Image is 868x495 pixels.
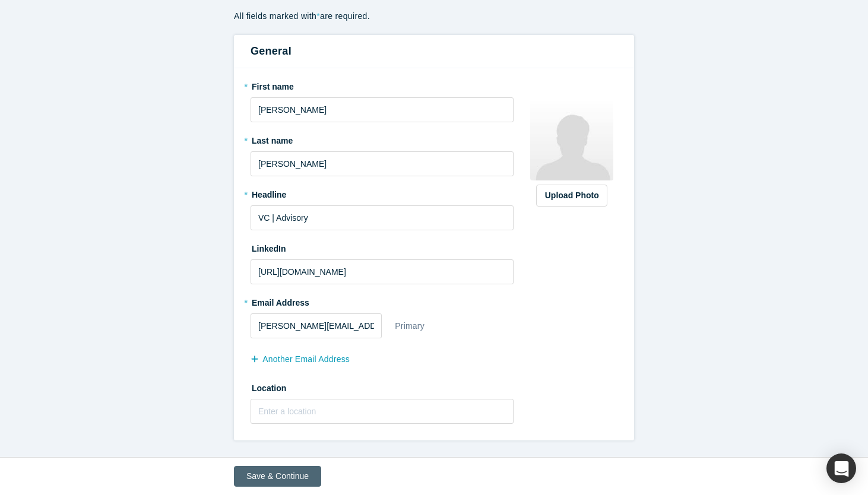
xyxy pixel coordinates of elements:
[234,10,634,23] p: All fields marked with are required.
[251,77,514,93] label: First name
[251,131,514,147] label: Last name
[251,185,514,201] label: Headline
[251,293,309,309] label: Email Address
[234,466,321,487] button: Save & Continue
[545,189,598,202] div: Upload Photo
[251,43,617,59] h3: General
[530,97,613,180] img: Profile user default
[251,205,514,230] input: Partner, CEO
[251,239,286,255] label: LinkedIn
[251,378,514,395] label: Location
[251,399,514,424] input: Enter a location
[251,349,362,370] button: another Email Address
[394,316,425,337] div: Primary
